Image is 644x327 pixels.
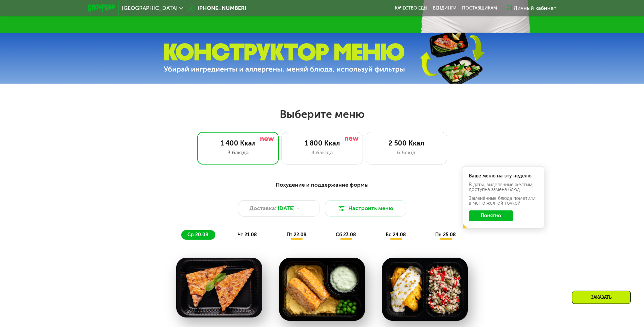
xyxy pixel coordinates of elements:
[238,232,257,238] span: чт 21.08
[469,210,513,221] button: Понятно
[204,149,272,157] div: 3 блюда
[469,196,538,206] div: Заменённые блюда пометили в меню жёлтой точкой.
[289,149,356,157] div: 4 блюда
[187,232,208,238] span: ср 20.08
[514,4,556,12] div: Личный кабинет
[336,232,356,238] span: сб 23.08
[325,200,406,217] button: Настроить меню
[435,232,456,238] span: пн 25.08
[187,4,246,12] a: [PHONE_NUMBER]
[287,232,307,238] span: пт 22.08
[289,139,356,147] div: 1 800 Ккал
[469,174,538,178] div: Ваше меню на эту неделю
[204,139,272,147] div: 1 400 Ккал
[572,291,631,304] div: Заказать
[278,204,295,212] span: [DATE]
[469,183,538,192] div: В даты, выделенные желтым, доступна замена блюд.
[121,181,523,189] div: Похудение и поддержание формы
[395,5,427,11] a: Качество еды
[250,204,276,212] span: Доставка:
[386,232,406,238] span: вс 24.08
[122,5,178,11] span: [GEOGRAPHIC_DATA]
[22,107,622,121] h2: Выберите меню
[373,139,440,147] div: 2 500 Ккал
[433,5,457,11] a: Вендинги
[373,149,440,157] div: 6 блюд
[462,5,497,11] div: поставщикам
